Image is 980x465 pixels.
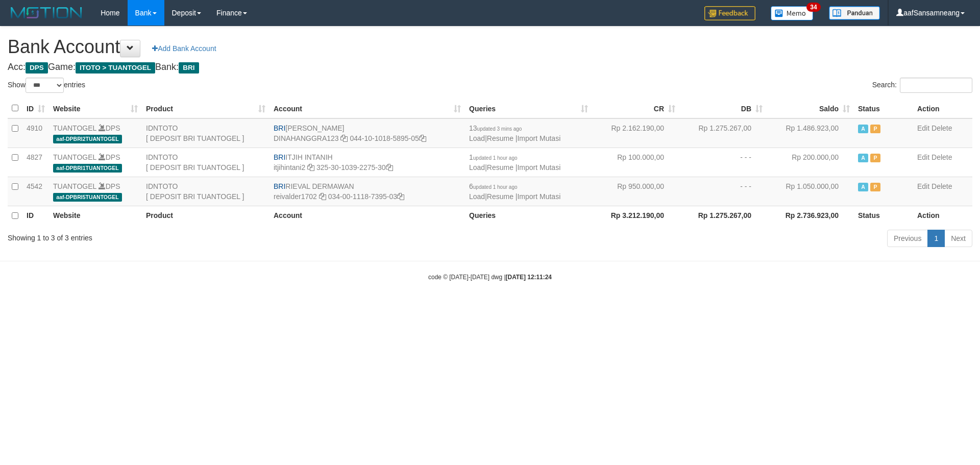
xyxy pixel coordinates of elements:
[49,118,142,148] td: DPS
[53,124,96,132] a: TUANTOGEL
[517,192,560,201] a: Import Mutasi
[887,230,928,247] a: Previous
[465,99,592,118] th: Queries: activate to sort column ascending
[469,124,522,132] span: 13
[767,206,854,226] th: Rp 2.736.923,00
[771,6,814,20] img: Button%20Memo.svg
[76,62,155,74] span: ITOTO > TUANTOGEL
[8,62,972,72] h4: Acc: Game: Bank:
[913,99,972,118] th: Action
[142,118,269,148] td: IDNTOTO [ DEPOSIT BRI TUANTOGEL ]
[22,206,49,226] th: ID
[767,177,854,206] td: Rp 1.050.000,00
[679,177,767,206] td: - - -
[8,5,85,20] img: MOTION_logo.png
[469,124,560,142] span: | |
[487,163,513,172] a: Resume
[900,78,972,93] input: Search:
[53,164,122,173] span: aaf-DPBRI1TUANTOGEL
[179,62,199,74] span: BRI
[53,182,96,190] a: TUANTOGEL
[397,192,404,201] a: Copy 034001118739503 to clipboard
[517,163,560,172] a: Import Mutasi
[53,193,122,202] span: aaf-DPBRI5TUANTOGEL
[870,125,880,133] span: Paused
[428,274,552,281] small: code © [DATE]-[DATE] dwg |
[917,124,929,132] a: Edit
[944,230,972,247] a: Next
[319,192,326,201] a: Copy reivalder1702 to clipboard
[469,182,518,190] span: 6
[274,182,285,190] span: BRI
[340,134,348,142] a: Copy DINAHANGGRA123 to clipboard
[927,230,945,247] a: 1
[49,177,142,206] td: DPS
[592,206,679,226] th: Rp 3.212.190,00
[704,6,755,20] img: Feedback.jpg
[913,206,972,226] th: Action
[767,148,854,177] td: Rp 200.000,00
[49,206,142,226] th: Website
[592,148,679,177] td: Rp 100.000,00
[679,99,767,118] th: DB: activate to sort column ascending
[806,3,820,12] span: 34
[592,118,679,148] td: Rp 2.162.190,00
[142,148,269,177] td: IDNTOTO [ DEPOSIT BRI TUANTOGEL ]
[679,148,767,177] td: - - -
[917,182,929,190] a: Edit
[506,274,552,281] strong: [DATE] 12:11:24
[858,183,868,191] span: Active
[872,78,972,93] label: Search:
[469,163,485,172] a: Load
[269,148,465,177] td: ITJIH INTANIH 325-30-1039-2275-30
[679,206,767,226] th: Rp 1.275.267,00
[870,154,880,162] span: Paused
[679,118,767,148] td: Rp 1.275.267,00
[307,163,314,172] a: Copy itjihintani2 to clipboard
[473,184,518,190] span: updated 1 hour ago
[932,124,952,132] a: Delete
[487,192,513,201] a: Resume
[854,206,913,226] th: Status
[469,153,560,172] span: | |
[767,118,854,148] td: Rp 1.486.923,00
[26,62,48,74] span: DPS
[22,148,49,177] td: 4827
[592,99,679,118] th: CR: activate to sort column ascending
[473,155,518,161] span: updated 1 hour ago
[767,99,854,118] th: Saldo: activate to sort column ascending
[465,206,592,226] th: Queries
[145,40,223,57] a: Add Bank Account
[274,124,285,132] span: BRI
[469,153,518,161] span: 1
[870,183,880,191] span: Paused
[22,118,49,148] td: 4910
[592,177,679,206] td: Rp 950.000,00
[932,182,952,190] a: Delete
[49,148,142,177] td: DPS
[274,163,305,172] a: itjihintani2
[53,153,96,161] a: TUANTOGEL
[932,153,952,161] a: Delete
[274,153,285,161] span: BRI
[274,134,339,142] a: DINAHANGGRA123
[858,154,868,162] span: Active
[469,134,485,142] a: Load
[8,78,85,93] label: Show entries
[469,192,485,201] a: Load
[274,192,317,201] a: reivalder1702
[477,126,522,132] span: updated 3 mins ago
[142,177,269,206] td: IDNTOTO [ DEPOSIT BRI TUANTOGEL ]
[386,163,393,172] a: Copy 325301039227530 to clipboard
[269,206,465,226] th: Account
[22,177,49,206] td: 4542
[854,99,913,118] th: Status
[829,6,880,20] img: panduan.png
[469,182,560,201] span: | |
[8,229,401,243] div: Showing 1 to 3 of 3 entries
[858,125,868,133] span: Active
[269,118,465,148] td: [PERSON_NAME] 044-10-1018-5895-05
[22,99,49,118] th: ID: activate to sort column ascending
[26,78,64,93] select: Showentries
[269,99,465,118] th: Account: activate to sort column ascending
